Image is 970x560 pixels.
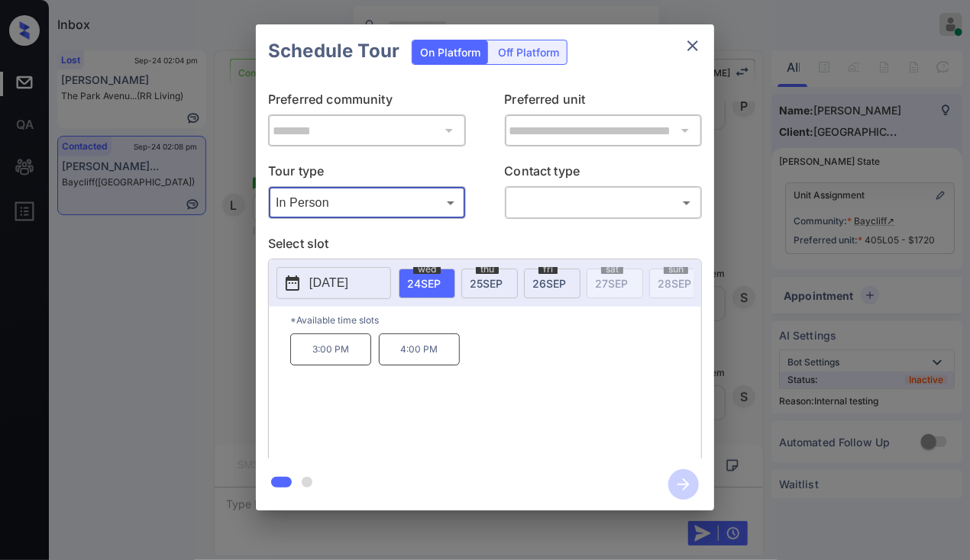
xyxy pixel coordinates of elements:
p: 3:00 PM [290,333,371,365]
span: 25 SEP [470,277,503,290]
div: date-select [399,269,455,298]
div: Off Platform [490,40,567,64]
span: thu [476,265,499,274]
p: *Available time slots [290,307,701,333]
span: 24 SEP [407,277,441,290]
span: 26 SEP [532,277,566,290]
div: On Platform [412,40,488,64]
button: btn-next [659,465,708,504]
p: Select slot [268,234,702,259]
button: close [677,31,708,61]
button: [DATE] [276,267,391,299]
div: In Person [272,190,462,215]
p: Tour type [268,162,466,186]
p: Preferred community [268,90,466,114]
p: Contact type [505,162,703,186]
span: fri [538,265,558,274]
p: [DATE] [309,274,348,292]
p: 4:00 PM [379,333,460,365]
div: date-select [524,269,580,298]
div: date-select [461,269,518,298]
h2: Schedule Tour [256,24,412,78]
span: wed [413,265,441,274]
p: Preferred unit [505,90,703,114]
